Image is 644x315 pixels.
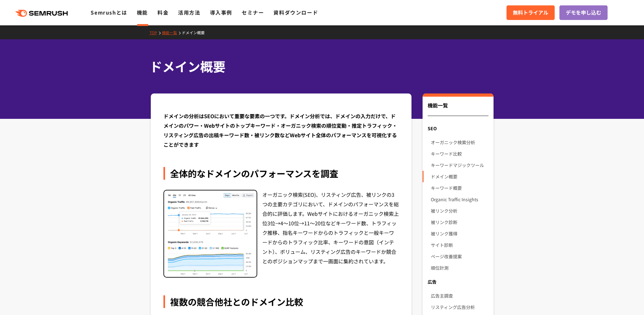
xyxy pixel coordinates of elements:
div: 機能一覧 [428,101,488,116]
a: 被リンク獲得 [431,228,488,239]
a: TOP [150,30,162,35]
a: ドメイン概要 [431,171,488,182]
span: 無料トライアル [513,9,548,17]
a: 被リンク分析 [431,205,488,216]
a: セミナー [242,9,264,16]
div: オーガニック検索(SEO)、リスティング広告、被リンクの3つの主要カテゴリにおいて、ドメインのパフォーマンスを総合的に評価します。Webサイトにおけるオーガニック検索上位3位→4～10位→11～... [262,190,399,278]
a: キーワード比較 [431,148,488,159]
a: キーワード概要 [431,182,488,194]
div: SEO [423,123,493,134]
div: 複数の競合他社とのドメイン比較 [163,295,399,308]
a: サイト診断 [431,239,488,251]
a: リスティング広告分析 [431,301,488,313]
a: 無料トライアル [507,5,555,20]
span: デモを申し込む [566,9,601,17]
a: キーワードマジックツール [431,159,488,171]
div: 全体的なドメインのパフォーマンスを調査 [163,167,399,180]
a: 順位計測 [431,262,488,273]
a: Organic Traffic Insights [431,194,488,205]
a: 広告主調査 [431,290,488,301]
a: 機能一覧 [162,30,182,35]
a: 料金 [157,9,169,16]
a: ドメイン概要 [182,30,209,35]
a: 資料ダウンロード [273,9,318,16]
a: ページ改善提案 [431,251,488,262]
img: 全体的なドメインのパフォーマンスを調査 [164,190,257,277]
h1: ドメイン概要 [150,57,488,76]
a: Semrushとは [91,9,127,16]
div: 広告 [423,276,493,287]
a: 導入事例 [210,9,232,16]
a: 活用方法 [178,9,200,16]
a: デモを申し込む [559,5,608,20]
a: オーガニック検索分析 [431,137,488,148]
a: 被リンク診断 [431,216,488,228]
a: 機能 [137,9,148,16]
div: ドメインの分析はSEOにおいて重要な要素の一つです。ドメイン分析では、ドメインの入力だけで、ドメインのパワー・Webサイトのトップキーワード・オーガニック検索の順位変動・推定トラフィック・リステ... [163,111,399,149]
